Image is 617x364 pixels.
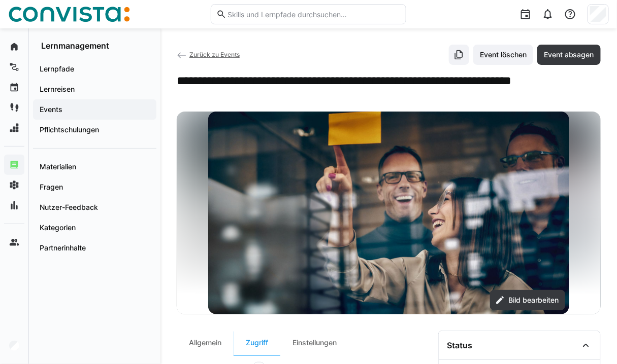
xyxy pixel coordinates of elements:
[177,51,240,58] a: Zurück zu Events
[234,331,280,355] div: Zugriff
[177,331,234,355] div: Allgemein
[507,295,560,305] span: Bild bearbeiten
[490,290,565,310] button: Bild bearbeiten
[478,50,528,60] span: Event löschen
[226,10,401,19] input: Skills und Lernpfade durchsuchen…
[447,340,472,350] div: Status
[189,51,240,58] span: Zurück zu Events
[473,45,533,65] button: Event löschen
[280,331,349,355] div: Einstellungen
[537,45,601,65] button: Event absagen
[542,50,596,60] span: Event absagen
